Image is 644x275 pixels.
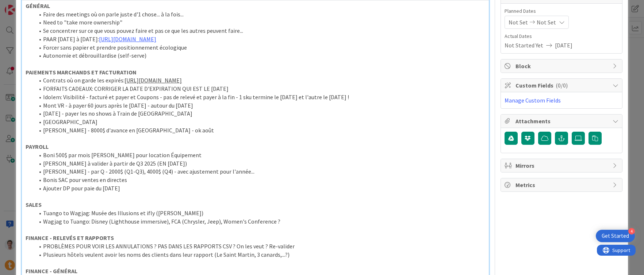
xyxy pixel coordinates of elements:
[509,18,528,27] span: Not Set
[34,18,485,27] li: Need to "take more ownership"
[34,184,485,193] li: Ajouter DP pour paie du [DATE]
[34,51,485,60] li: Autonomie et débrouillardise (self-serve)
[34,176,485,184] li: Bonis SAC pour ventes en directes
[515,161,609,170] span: Mirrors
[34,35,485,43] li: PAAR [DATE] à [DATE]:
[515,81,609,90] span: Custom Fields
[34,101,485,110] li: Mont VR - à payer 60 jours après le [DATE] - autour du [DATE]
[34,217,485,226] li: Wagjag to Tuango: Disney (Lighthouse immersive), FCA (Chrysler, Jeep), Women's Conference ?
[34,159,485,168] li: [PERSON_NAME] à valider à partir de Q3 2025 (EN [DATE])
[26,143,49,150] strong: PAYROLL
[26,201,42,208] strong: SALES
[26,267,77,275] strong: FINANCE - GÉNÉRAL
[15,1,33,10] span: Support
[99,35,156,43] a: [URL][DOMAIN_NAME]
[34,151,485,159] li: Boni 500$ par mois [PERSON_NAME] pour location Équipement
[34,126,485,135] li: [PERSON_NAME] - 8000$ d'avance en [GEOGRAPHIC_DATA] - ok août
[34,242,485,251] li: PROBLÈMES POUR VOIR LES ANNULATIONS ? PAS DANS LES RAPPORTS CSV ? On les veut ? Re-valider
[34,167,485,176] li: [PERSON_NAME] - par Q - 2000$ (Q1-Q3), 4000$ (Q4) - avec ajustement pour l'année...
[505,97,561,104] a: Manage Custom Fields
[26,234,114,241] strong: FINANCE - RELEVÉS ET RAPPORTS
[34,27,485,35] li: Se concentrer sur ce que vous pouvez faire et pas ce que les autres peuvent faire...
[555,41,572,50] span: [DATE]
[34,109,485,118] li: [DATE] - payer les no shows à Train de [GEOGRAPHIC_DATA]
[34,251,485,259] li: Plusieurs hôtels veulent avoir les noms des clients dans leur rapport (Le Saint Martin, 3 canards...
[505,32,618,40] span: Actual Dates
[26,69,137,76] strong: PAIEMENTS MARCHANDS ET FACTURATION
[34,93,485,101] li: Idolem: Visibilité - facturé et payer et Coupons - pas de relevé et payer à la fin - 1 sku termin...
[515,62,609,70] span: Block
[515,181,609,189] span: Metrics
[34,209,485,217] li: Tuango to Wagjag: Musée des Illusions et ifly ([PERSON_NAME])
[34,43,485,52] li: Forcer sans papier et prendre positionnement écologique
[602,232,629,240] div: Get Started
[596,230,635,242] div: Open Get Started checklist, remaining modules: 4
[34,10,485,19] li: Faire des meetings où on parle juste d'1 chose... à la fois...
[43,77,124,84] span: Contrats où on garde les expirés:
[26,2,50,9] strong: GÉNÉRAL
[505,41,543,50] span: Not Started Yet
[556,82,568,89] span: ( 0/0 )
[515,117,609,125] span: Attachments
[124,77,182,84] a: [URL][DOMAIN_NAME]
[505,7,618,15] span: Planned Dates
[628,228,635,235] div: 4
[34,118,485,126] li: [GEOGRAPHIC_DATA]
[34,85,485,93] li: FORFAITS CADEAUX: CORRIGER LA DATE D'EXPIRATION QUI EST LE [DATE]
[537,18,556,27] span: Not Set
